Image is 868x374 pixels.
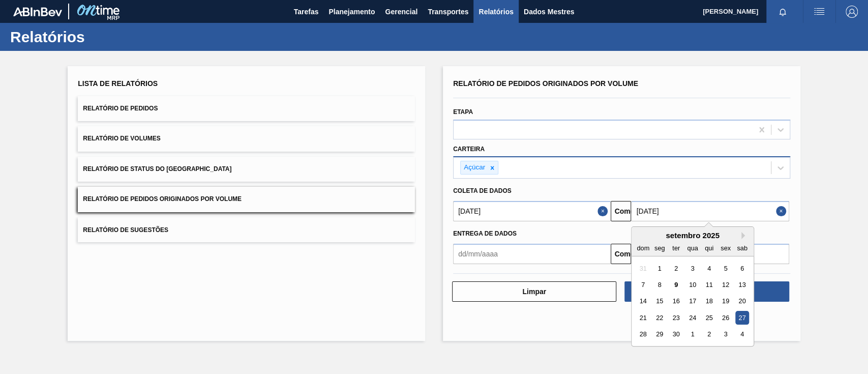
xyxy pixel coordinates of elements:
div: Choose quinta-feira, 4 de setembro de 2025 [702,262,716,275]
font: Relatório de Status do [GEOGRAPHIC_DATA] [83,165,231,172]
div: Choose sábado, 4 de outubro de 2025 [735,328,749,341]
div: Choose domingo, 28 de setembro de 2025 [636,328,650,341]
img: ações do usuário [813,6,825,18]
div: Choose sábado, 6 de setembro de 2025 [735,262,749,275]
button: Comeu [611,244,631,264]
div: Choose quinta-feira, 2 de outubro de 2025 [702,328,716,341]
div: Choose quarta-feira, 10 de setembro de 2025 [686,278,700,292]
font: Relatório de Sugestões [83,226,168,233]
div: Choose terça-feira, 30 de setembro de 2025 [669,328,683,341]
font: Tarefas [294,8,319,16]
font: Relatório de Pedidos [83,105,158,112]
font: Coleta de dados [453,187,512,194]
div: Choose terça-feira, 23 de setembro de 2025 [669,311,683,325]
font: Relatórios [478,8,513,16]
font: Etapa [453,108,473,116]
div: month 2025-09 [635,260,751,342]
div: Choose sábado, 13 de setembro de 2025 [735,278,749,292]
font: Açúcar [464,163,485,171]
div: Choose quinta-feira, 25 de setembro de 2025 [702,311,716,325]
img: Sair [846,6,858,18]
div: Choose segunda-feira, 8 de setembro de 2025 [653,278,667,292]
div: Not available domingo, 31 de agosto de 2025 [636,262,650,275]
font: Relatório de Volumes [83,135,160,142]
button: Fechar [597,201,611,221]
font: Gerencial [385,8,417,16]
font: Relatório de Pedidos Originados por Volume [83,196,242,203]
input: dd/mm/aaaa [453,201,611,221]
font: Transportes [428,8,468,16]
button: Limpar [452,281,616,302]
font: Entrega de dados [453,230,517,237]
input: dd/mm/aaaa [631,201,789,221]
div: Choose domingo, 21 de setembro de 2025 [636,311,650,325]
div: Choose terça-feira, 9 de setembro de 2025 [669,278,683,292]
img: TNhmsLtSVTkK8tSr43FrP2fwEKptu5GPRR3wAAAABJRU5ErkJggg== [13,7,62,16]
button: Fechar [776,201,789,221]
font: Planejamento [328,8,375,16]
div: Choose segunda-feira, 22 de setembro de 2025 [653,311,667,325]
div: Choose segunda-feira, 1 de setembro de 2025 [653,262,667,275]
button: Download [624,281,789,302]
div: Choose segunda-feira, 29 de setembro de 2025 [653,328,667,341]
font: Relatório de Pedidos Originados por Volume [453,79,638,88]
font: Comeu [614,250,638,258]
font: Comeu [614,207,638,215]
div: Choose domingo, 7 de setembro de 2025 [636,278,650,292]
button: Relatório de Sugestões [78,217,415,242]
div: seg [653,241,667,255]
div: Choose sexta-feira, 19 de setembro de 2025 [719,295,733,308]
div: Choose quarta-feira, 17 de setembro de 2025 [686,295,700,308]
div: Choose terça-feira, 16 de setembro de 2025 [669,295,683,308]
div: dom [636,241,650,255]
button: Relatório de Pedidos [78,96,415,121]
div: Choose quarta-feira, 3 de setembro de 2025 [686,262,700,275]
div: Choose quinta-feira, 18 de setembro de 2025 [702,295,716,308]
div: Choose quinta-feira, 11 de setembro de 2025 [702,278,716,292]
div: qui [702,241,716,255]
input: dd/mm/aaaa [453,244,611,264]
font: Limpar [522,287,546,296]
div: Choose terça-feira, 2 de setembro de 2025 [669,262,683,275]
div: Choose quarta-feira, 1 de outubro de 2025 [686,328,700,341]
font: Lista de Relatórios [78,79,158,88]
div: Choose sábado, 27 de setembro de 2025 [735,311,749,325]
button: Comeu [611,201,631,221]
font: [PERSON_NAME] [703,8,758,15]
button: Relatório de Volumes [78,126,415,151]
div: ter [669,241,683,255]
div: Choose domingo, 14 de setembro de 2025 [636,295,650,308]
div: Choose quarta-feira, 24 de setembro de 2025 [686,311,700,325]
div: Choose sexta-feira, 26 de setembro de 2025 [719,311,733,325]
font: Dados Mestres [524,8,575,16]
div: Choose sexta-feira, 3 de outubro de 2025 [719,328,733,341]
div: sex [719,241,733,255]
button: Relatório de Status do [GEOGRAPHIC_DATA] [78,157,415,182]
div: setembro 2025 [632,231,754,240]
div: Choose sábado, 20 de setembro de 2025 [735,295,749,308]
button: Notificações [766,5,799,19]
button: Relatório de Pedidos Originados por Volume [78,187,415,212]
div: sab [735,241,749,255]
div: qua [686,241,700,255]
font: Relatórios [10,28,85,45]
div: Choose segunda-feira, 15 de setembro de 2025 [653,295,667,308]
div: Choose sexta-feira, 5 de setembro de 2025 [719,262,733,275]
div: Choose sexta-feira, 12 de setembro de 2025 [719,278,733,292]
font: Carteira [453,146,485,153]
button: Next Month [741,232,749,239]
